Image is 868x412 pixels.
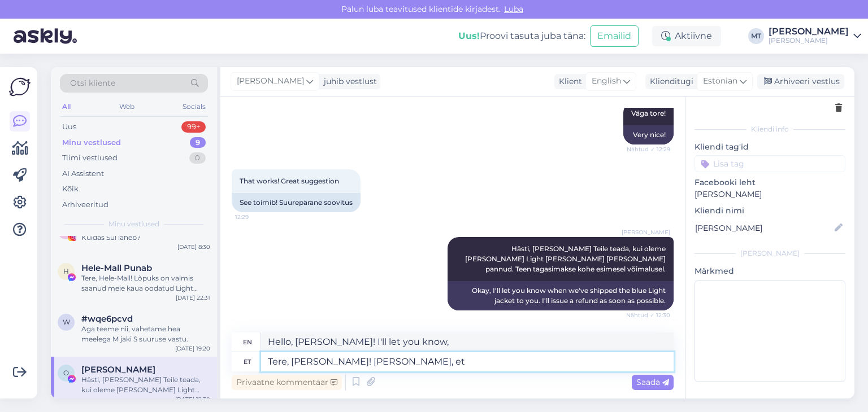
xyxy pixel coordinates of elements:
[748,28,764,44] div: MT
[645,76,693,87] div: Klienditugi
[695,141,845,153] p: Kliendi tag'id
[636,377,669,387] span: Saada
[622,228,670,236] span: [PERSON_NAME]
[592,75,621,87] span: English
[81,273,210,293] div: Tere, Hele-Mall! Lõpuks on valmis saanud meie kaua oodatud Light jakid ja nende hulgas ka neoonko...
[175,395,210,404] div: [DATE] 12:30
[695,248,845,258] div: [PERSON_NAME]
[189,152,206,164] div: 0
[695,189,845,200] p: [PERSON_NAME]
[465,244,667,273] span: Hästi, [PERSON_NAME] Teile teada, kui oleme [PERSON_NAME] Light [PERSON_NAME] [PERSON_NAME] pannu...
[501,4,527,14] span: Luba
[695,205,845,217] p: Kliendi nimi
[232,193,361,212] div: See toimib! Suurepärane soovitus
[62,183,79,195] div: Kõik
[62,121,76,133] div: Uus
[81,365,155,375] span: Olga Lepaeva
[769,36,849,45] div: [PERSON_NAME]
[244,352,251,371] div: et
[108,219,159,229] span: Minu vestlused
[81,314,133,324] span: #wqe6pcvd
[695,155,845,172] input: Lisa tag
[695,177,845,189] p: Facebooki leht
[235,213,277,221] span: 12:29
[81,233,210,243] div: Kuidas Sul läheb?
[703,75,737,87] span: Estonian
[81,263,152,273] span: Hele-Mall Punab
[695,265,845,277] p: Märkmed
[9,76,31,98] img: Askly Logo
[63,369,69,377] span: O
[63,267,69,275] span: H
[70,77,115,89] span: Otsi kliente
[623,125,674,144] div: Very nice!
[769,27,861,45] a: [PERSON_NAME][PERSON_NAME]
[180,99,208,114] div: Socials
[60,99,73,114] div: All
[176,293,210,302] div: [DATE] 22:31
[190,137,206,148] div: 9
[62,152,118,164] div: Tiimi vestlused
[626,311,670,319] span: Nähtud ✓ 12:30
[554,76,582,87] div: Klient
[81,375,210,395] div: Hästi, [PERSON_NAME] Teile teada, kui oleme [PERSON_NAME] Light [PERSON_NAME] [PERSON_NAME] pannu...
[652,26,721,46] div: Aktiivne
[175,344,210,353] div: [DATE] 19:20
[590,25,639,47] button: Emailid
[62,168,104,179] div: AI Assistent
[81,324,210,344] div: Aga teeme nii, vahetame hea meelega M jaki S suuruse vastu.
[757,74,844,89] div: Arhiveeri vestlus
[243,332,252,352] div: en
[631,109,666,117] span: Väga tore!
[627,145,670,154] span: Nähtud ✓ 12:29
[261,332,674,352] textarea: Hello, [PERSON_NAME]! I'll let you know,
[177,243,210,251] div: [DATE] 8:30
[769,27,849,36] div: [PERSON_NAME]
[181,121,206,133] div: 99+
[458,30,480,41] b: Uus!
[261,352,674,371] textarea: Tere, [PERSON_NAME]! [PERSON_NAME], et
[62,137,121,148] div: Minu vestlused
[458,29,585,43] div: Proovi tasuta juba täna:
[117,99,137,114] div: Web
[62,199,108,211] div: Arhiveeritud
[240,177,339,185] span: That works! Great suggestion
[232,375,342,390] div: Privaatne kommentaar
[695,222,832,234] input: Lisa nimi
[448,281,674,310] div: Okay, I'll let you know when we've shipped the blue Light jacket to you. I'll issue a refund as s...
[237,75,304,87] span: [PERSON_NAME]
[319,76,377,87] div: juhib vestlust
[695,124,845,134] div: Kliendi info
[63,318,70,326] span: w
